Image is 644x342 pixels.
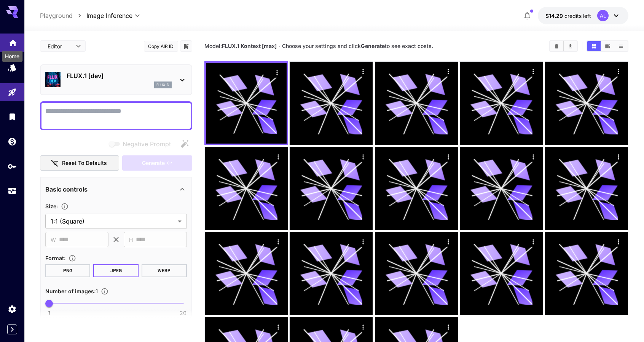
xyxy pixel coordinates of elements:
div: Actions [273,321,284,332]
span: W [51,235,56,244]
button: Download All [564,41,577,51]
div: Home [2,51,22,62]
div: Playground [8,88,17,97]
nav: breadcrumb [40,11,86,20]
span: Editor [48,42,71,50]
button: WEBP [142,264,187,277]
div: Actions [613,236,624,247]
button: Add to library [183,42,190,51]
button: Copy AIR ID [144,41,178,52]
button: Adjust the dimensions of the generated image by specifying its width and height in pixels, or sel... [58,203,72,210]
div: Usage [8,186,17,196]
div: Home [8,36,18,45]
div: Actions [273,236,284,247]
div: Actions [528,151,539,162]
p: FLUX.1 [dev] [67,71,172,80]
div: Clear AllDownload All [549,40,578,52]
div: Actions [528,236,539,247]
p: · [279,42,281,51]
b: Generate [361,43,385,49]
div: Actions [358,321,369,332]
span: Format : [45,255,65,261]
div: Actions [271,67,283,78]
span: Image Inference [86,11,132,20]
div: Basic controls [45,180,187,198]
span: H [129,235,133,244]
button: Show media in video view [601,41,614,51]
span: $14.29 [545,13,564,19]
button: Show media in list view [614,41,628,51]
button: Choose the file format for the output image. [65,254,79,262]
div: AL [597,10,609,21]
div: API Keys [8,161,17,171]
button: Specify how many images to generate in a single request. Each image generation will be charged se... [98,288,112,295]
div: FLUX.1 [dev]flux1d [45,68,187,91]
a: Playground [40,11,73,20]
div: Actions [358,151,369,162]
button: PNG [45,264,91,277]
span: credits left [564,13,591,19]
div: Actions [273,151,284,162]
div: Wallet [8,137,17,146]
span: Model: [204,43,277,49]
div: Actions [443,321,454,332]
button: JPEG [93,264,139,277]
div: Actions [613,66,624,77]
span: Choose your settings and click to see exact costs. [282,43,433,49]
p: Basic controls [45,185,88,194]
button: $14.29122AL [538,7,628,24]
button: Expand sidebar [7,324,17,334]
span: Number of images : 1 [45,288,98,294]
span: Negative Prompt [123,139,171,149]
div: Actions [613,151,624,162]
div: Actions [358,66,369,77]
div: Settings [8,304,17,314]
span: 1:1 (Square) [51,217,175,226]
div: Show media in grid viewShow media in video viewShow media in list view [587,40,628,52]
span: Negative prompts are not compatible with the selected model. [107,139,177,149]
div: $14.29122 [545,12,591,20]
div: Library [8,112,17,121]
div: Actions [358,236,369,247]
button: Show media in grid view [587,41,601,51]
button: Reset to defaults [40,155,119,171]
button: Clear All [550,41,563,51]
div: Actions [528,66,539,77]
div: Actions [443,151,454,162]
div: Actions [443,236,454,247]
div: Actions [443,66,454,77]
div: Models [8,63,17,72]
p: flux1d [156,82,169,88]
b: FLUX.1 Kontext [max] [222,43,277,49]
span: Size : [45,203,58,209]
